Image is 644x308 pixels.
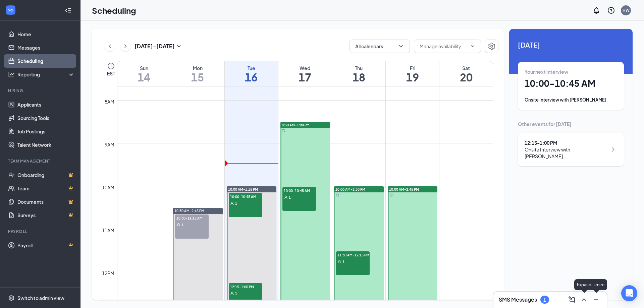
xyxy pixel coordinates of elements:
[337,260,341,264] svg: User
[607,6,615,14] svg: QuestionInfo
[592,6,600,14] svg: Notifications
[17,168,75,182] a: OnboardingCrown
[525,97,617,103] div: Onsite Interview with [PERSON_NAME]
[17,138,75,151] a: Talent Network
[350,40,410,53] button: All calendarsChevronDown
[278,61,332,86] a: September 17, 2025
[17,27,75,41] a: Home
[122,42,129,50] svg: ChevronRight
[171,71,224,83] h1: 15
[171,61,224,86] a: September 15, 2025
[117,61,171,86] a: September 14, 2025
[235,201,237,206] span: 1
[342,259,344,264] span: 1
[8,71,15,78] svg: Analysis
[17,239,75,252] a: PayrollCrown
[17,295,64,301] div: Switch to admin view
[518,121,624,127] div: Other events for [DATE]
[176,223,180,227] svg: User
[332,61,385,86] a: September 18, 2025
[470,44,475,49] svg: ChevronDown
[389,193,393,197] svg: Sync
[225,71,278,83] h1: 16
[420,43,467,50] input: Manage availability
[230,201,234,205] svg: User
[386,65,439,71] div: Fri
[117,71,171,83] h1: 14
[174,208,204,213] span: 10:30 AM-2:45 PM
[107,42,113,50] svg: ChevronLeft
[105,41,115,51] button: ChevronLeft
[230,292,234,296] svg: User
[120,41,130,51] button: ChevronRight
[592,296,600,304] svg: Minimize
[171,65,224,71] div: Mon
[8,158,73,164] div: Team Management
[525,68,617,75] div: Your next interview
[8,229,73,234] div: Payroll
[278,71,332,83] h1: 17
[568,296,576,304] svg: ComposeMessage
[17,208,75,222] a: SurveysCrown
[8,88,73,94] div: Hiring
[7,7,14,13] svg: WorkstreamLogo
[92,5,136,16] h1: Scheduling
[278,65,332,71] div: Wed
[485,40,498,53] button: Settings
[386,71,439,83] h1: 19
[17,98,75,111] a: Applicants
[175,214,209,221] span: 10:30-11:15 AM
[181,223,183,227] span: 1
[579,294,589,305] button: ChevronUp
[229,193,262,200] span: 10:00-10:45 AM
[107,70,115,77] span: EST
[17,111,75,125] a: Sourcing Tools
[103,141,116,148] div: 9am
[439,71,493,83] h1: 20
[591,294,601,305] button: Minimize
[488,42,496,50] svg: Settings
[621,285,637,301] div: Open Intercom Messenger
[8,295,15,301] svg: Settings
[17,71,75,78] div: Reporting
[101,184,116,191] div: 10am
[175,42,183,50] svg: SmallChevronDown
[335,187,365,192] span: 10:00 AM-2:30 PM
[117,65,171,71] div: Sun
[518,40,624,50] span: [DATE]
[289,195,291,200] span: 1
[282,129,285,132] svg: Sync
[623,7,630,13] div: HW
[332,65,385,71] div: Thu
[235,291,237,296] span: 1
[107,62,115,70] svg: Clock
[389,187,419,192] span: 10:00 AM-2:45 PM
[336,193,339,197] svg: Sync
[543,297,546,303] div: 1
[609,145,617,153] svg: ChevronRight
[17,182,75,195] a: TeamCrown
[580,296,588,304] svg: ChevronUp
[17,54,75,68] a: Scheduling
[225,65,278,71] div: Tue
[499,296,537,303] h3: SMS Messages
[17,41,75,54] a: Messages
[439,65,493,71] div: Sat
[17,125,75,138] a: Job Postings
[439,61,493,86] a: September 20, 2025
[282,123,310,127] span: 8:30 AM-1:00 PM
[101,227,116,234] div: 11am
[397,43,404,50] svg: ChevronDown
[585,279,607,290] div: Minimize
[525,139,607,146] div: 12:15 - 1:00 PM
[525,146,607,160] div: Onsite Interview with [PERSON_NAME]
[17,195,75,208] a: DocumentsCrown
[284,195,288,199] svg: User
[65,7,71,14] svg: Collapse
[225,61,278,86] a: September 16, 2025
[386,61,439,86] a: September 19, 2025
[336,251,370,258] span: 11:30 AM-12:15 PM
[229,283,262,290] span: 12:15-1:00 PM
[101,269,116,277] div: 12pm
